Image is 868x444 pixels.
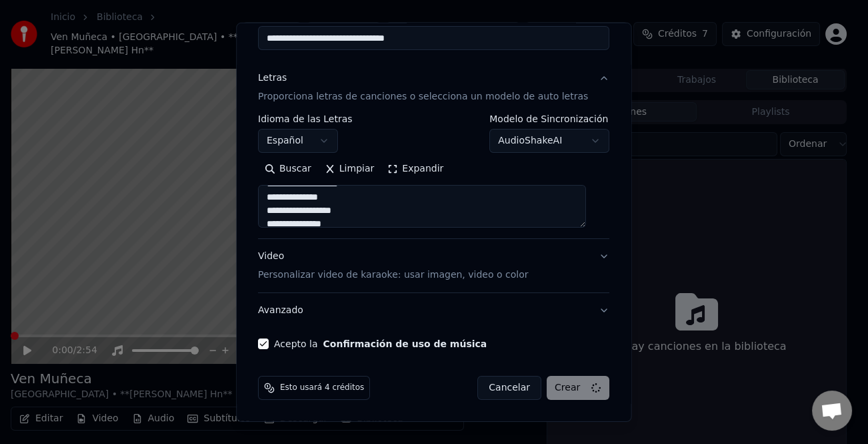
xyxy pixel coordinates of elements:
[258,114,609,238] div: LetrasProporciona letras de canciones o selecciona un modelo de auto letras
[258,114,353,124] label: Idioma de las Letras
[490,114,610,124] label: Modelo de Sincronización
[258,268,528,282] p: Personalizar video de karaoke: usar imagen, video o color
[258,293,609,328] button: Avanzado
[258,90,588,103] p: Proporciona letras de canciones o selecciona un modelo de auto letras
[258,250,528,282] div: Video
[258,61,609,114] button: LetrasProporciona letras de canciones o selecciona un modelo de auto letras
[274,339,487,349] label: Acepto la
[478,376,542,400] button: Cancelar
[258,71,287,85] div: Letras
[258,158,318,180] button: Buscar
[280,383,364,393] span: Esto usará 4 créditos
[258,239,609,292] button: VideoPersonalizar video de karaoke: usar imagen, video o color
[323,339,487,349] button: Acepto la
[318,158,381,180] button: Limpiar
[381,158,451,180] button: Expandir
